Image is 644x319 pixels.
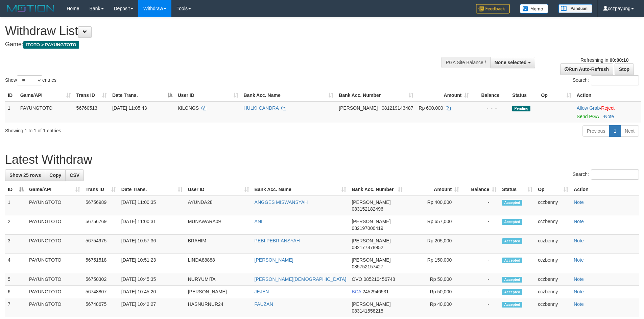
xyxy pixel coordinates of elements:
[405,286,462,298] td: Rp 50,000
[5,3,56,14] img: MOTION_logo.png
[502,258,522,263] span: Accepted
[502,200,522,206] span: Accepted
[574,301,584,307] a: Note
[535,183,571,196] th: Op: activate to sort column ascending
[255,257,293,263] a: [PERSON_NAME]
[5,196,26,215] td: 1
[352,200,390,205] span: [PERSON_NAME]
[558,4,592,13] img: panduan.png
[476,4,510,14] img: Feedback.jpg
[119,183,185,196] th: Date Trans.: activate to sort column ascending
[5,169,45,181] a: Show 25 rows
[74,89,110,102] th: Trans ID: activate to sort column ascending
[5,235,26,254] td: 3
[26,235,83,254] td: PAYUNGTOTO
[119,273,185,286] td: [DATE] 10:45:35
[83,298,119,317] td: 56748675
[499,183,535,196] th: Status: activate to sort column ascending
[352,219,390,224] span: [PERSON_NAME]
[5,75,56,85] label: Show entries
[83,196,119,215] td: 56756989
[26,183,83,196] th: Game/API: activate to sort column ascending
[9,172,41,178] span: Show 25 rows
[352,245,383,250] span: Copy 082177878952 to clipboard
[26,215,83,235] td: PAYUNGTOTO
[462,235,499,254] td: -
[462,215,499,235] td: -
[512,106,530,111] span: Pending
[119,215,185,235] td: [DATE] 11:00:31
[5,215,26,235] td: 2
[582,125,610,137] a: Previous
[502,238,522,244] span: Accepted
[255,276,347,282] a: [PERSON_NAME][DEMOGRAPHIC_DATA]
[419,105,443,111] span: Rp 600.000
[255,219,262,224] a: ANI
[5,254,26,273] td: 4
[255,289,269,294] a: JEJEN
[620,125,639,137] a: Next
[5,89,18,102] th: ID
[339,105,378,111] span: [PERSON_NAME]
[574,102,641,123] td: ·
[363,276,395,282] span: Copy 085210456748 to clipboard
[110,89,175,102] th: Date Trans.: activate to sort column descending
[535,273,571,286] td: cczbenny
[495,60,527,65] span: None selected
[405,298,462,317] td: Rp 40,000
[520,4,548,14] img: Button%20Memo.svg
[442,57,490,68] div: PGA Site Balance /
[571,183,639,196] th: Action
[604,114,614,119] a: Note
[119,286,185,298] td: [DATE] 10:45:20
[560,63,613,75] a: Run Auto-Refresh
[462,183,499,196] th: Balance: activate to sort column ascending
[591,169,639,180] input: Search:
[615,63,634,75] a: Stop
[352,301,390,307] span: [PERSON_NAME]
[83,183,119,196] th: Trans ID: activate to sort column ascending
[83,273,119,286] td: 56750302
[574,89,641,102] th: Action
[535,286,571,298] td: cczbenny
[23,41,79,49] span: ITOTO > PAYUNGTOTO
[18,102,74,123] td: PAYUNGTOTO
[255,301,273,307] a: FAUZAN
[382,105,413,111] span: Copy 081219143487 to clipboard
[352,308,383,314] span: Copy 083141558218 to clipboard
[577,114,599,119] a: Send PGA
[574,200,584,205] a: Note
[5,273,26,286] td: 5
[591,75,639,85] input: Search:
[5,24,423,38] h1: Withdraw List
[573,75,639,85] label: Search:
[252,183,349,196] th: Bank Acc. Name: activate to sort column ascending
[119,235,185,254] td: [DATE] 10:57:36
[535,235,571,254] td: cczbenny
[502,219,522,225] span: Accepted
[490,57,535,68] button: None selected
[509,89,538,102] th: Status
[5,41,423,48] h4: Game:
[573,169,639,180] label: Search:
[462,196,499,215] td: -
[185,215,252,235] td: MUNAWARA09
[336,89,416,102] th: Bank Acc. Number: activate to sort column ascending
[5,153,639,166] h1: Latest Withdraw
[535,254,571,273] td: cczbenny
[405,215,462,235] td: Rp 657,000
[352,206,383,212] span: Copy 083152182496 to clipboard
[601,105,615,111] a: Reject
[185,183,252,196] th: User ID: activate to sort column ascending
[185,196,252,215] td: AYUNDA28
[26,298,83,317] td: PAYUNGTOTO
[26,196,83,215] td: PAYUNGTOTO
[5,125,263,134] div: Showing 1 to 1 of 1 entries
[405,235,462,254] td: Rp 205,000
[26,273,83,286] td: PAYUNGTOTO
[26,254,83,273] td: PAYUNGTOTO
[5,102,18,123] td: 1
[17,75,42,85] select: Showentries
[352,276,362,282] span: OVO
[83,286,119,298] td: 56748807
